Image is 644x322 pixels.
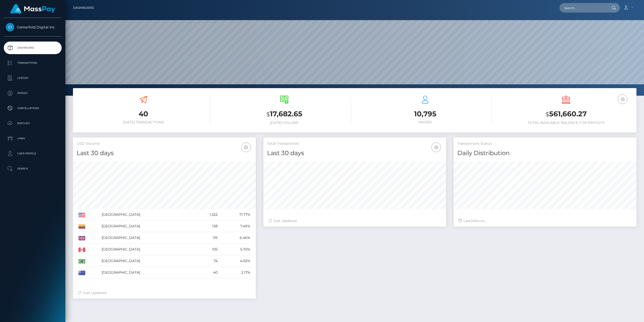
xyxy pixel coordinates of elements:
[219,244,252,255] td: 5.70%
[73,3,94,13] a: Dashboard
[218,121,351,125] h6: [DATE] Volume
[100,209,194,221] td: [GEOGRAPHIC_DATA]
[77,120,210,124] h6: [DATE] Transactions
[267,149,442,158] h4: Last 30 days
[457,149,633,158] h4: Daily Distribution
[6,120,60,127] p: Batches
[358,109,492,119] h3: 10,795
[6,23,14,31] img: Centerfold Digital Inc
[78,259,85,264] img: BR.png
[100,255,194,267] td: [GEOGRAPHIC_DATA]
[219,255,252,267] td: 4.02%
[6,104,60,112] p: Cancellations
[559,3,607,13] input: Search...
[499,109,633,119] h3: 561,660.27
[6,150,60,157] p: User Profile
[266,111,270,118] small: $
[471,219,475,223] span: 24
[4,162,62,175] a: Search
[193,221,219,232] td: 138
[358,120,492,124] h6: Payees
[6,165,60,172] p: Search
[193,267,219,278] td: 40
[100,244,194,255] td: [GEOGRAPHIC_DATA]
[219,267,252,278] td: 2.17%
[4,117,62,130] a: Batches
[10,4,55,14] img: MassPay Logo
[268,218,441,224] div: Just Updated
[4,147,62,160] a: User Profile
[4,102,62,115] a: Cancellations
[6,44,60,52] p: Dashboard
[6,59,60,67] p: Transactions
[6,89,60,97] p: Payees
[218,109,351,119] h3: 17,682.65
[193,244,219,255] td: 105
[6,135,60,142] p: Links
[100,267,194,278] td: [GEOGRAPHIC_DATA]
[4,87,62,99] a: Payees
[4,72,62,84] a: Ledger
[4,42,62,54] a: Dashboard
[4,132,62,145] a: Links
[457,141,633,146] h5: Transactions Status
[77,149,252,158] h4: Last 30 days
[78,247,85,252] img: CA.png
[193,232,219,244] td: 119
[4,25,62,29] span: Centerfold Digital Inc
[78,224,85,229] img: CO.png
[77,109,210,119] h3: 40
[100,221,194,232] td: [GEOGRAPHIC_DATA]
[193,209,219,221] td: 1,322
[193,255,219,267] td: 74
[546,111,549,118] small: $
[77,141,252,146] h5: USD Volume
[219,221,252,232] td: 7.49%
[219,232,252,244] td: 6.46%
[219,209,252,221] td: 71.77%
[499,121,633,125] h6: Total Available Balance for Payouts
[78,290,251,296] div: Just Updated
[78,236,85,240] img: GB.png
[267,141,442,146] h5: Total Transactions
[100,232,194,244] td: [GEOGRAPHIC_DATA]
[6,74,60,82] p: Ledger
[4,57,62,69] a: Transactions
[78,271,85,275] img: AU.png
[459,218,631,224] div: Last hours
[78,213,85,217] img: US.png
